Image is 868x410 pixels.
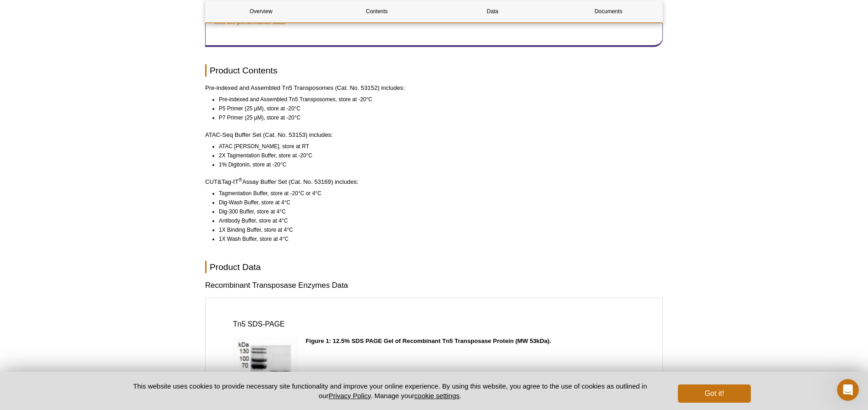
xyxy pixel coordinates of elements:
[219,189,655,198] li: Tagmentation Buffer, store at -20°C or 4°C
[219,142,655,151] li: ATAC [PERSON_NAME], store at RT
[238,177,242,182] sup: ®
[219,207,655,216] li: Dig-300 Buffer, store at 4°C
[205,280,663,291] h3: Recombinant Transposase Enzymes Data
[219,104,655,113] li: P5 Primer (25 µM), store at -20°C
[205,64,663,77] h2: Product Contents
[321,0,432,22] a: Contents
[219,225,655,234] li: 1X Binding Buffer, store at 4°C
[219,198,655,207] li: Dig-Wash Buffer, store at 4°C
[205,130,663,140] p: ATAC-Seq Buffer Set (Cat. No. 53153) includes:
[205,83,663,93] p: Pre-indexed and Assembled Tn5 Transposomes (Cat. No. 53152) includes:
[219,113,655,122] li: P7 Primer (25 µM), store at -20°C
[233,319,635,330] h3: Tn5 SDS-PAGE
[219,95,655,104] li: Pre-indexed and Assembled Tn5 Transposomes, store at -20°C
[678,384,751,403] button: Got it!
[205,177,663,187] p: CUT&Tag-IT Assay Buffer Set (Cat. No. 53169) includes:
[414,392,460,400] button: cookie settings
[306,337,551,344] strong: Figure 1: 12.5% SDS PAGE Gel of Recombinant Tn5 Transposase Protein (MW 53kDa).
[329,392,371,400] a: Privacy Policy
[553,0,664,22] a: Documents
[205,261,663,273] h2: Product Data
[219,234,655,244] li: 1X Wash Buffer, store at 4°C
[206,0,316,22] a: Overview
[219,216,655,225] li: Antibody Buffer, store at 4°C
[219,151,655,160] li: 2X Tagmentation Buffer, store at -20°C
[219,160,655,169] li: 1% Digitonin, store at -20°C
[837,379,859,401] iframe: Intercom live chat
[437,0,548,22] a: Data
[117,381,663,400] p: This website uses cookies to provide necessary site functionality and improve your online experie...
